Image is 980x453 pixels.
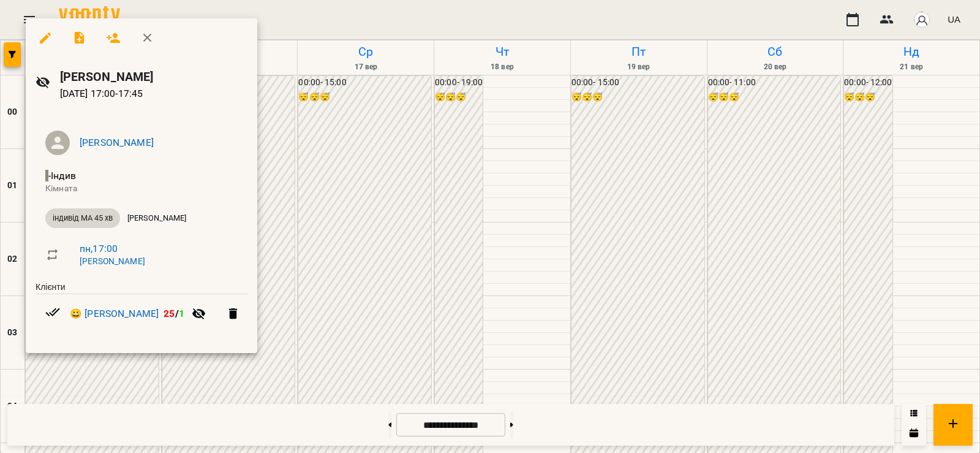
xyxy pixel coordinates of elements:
[120,208,194,228] div: [PERSON_NAME]
[164,308,175,319] span: 25
[36,281,247,338] ul: Клієнти
[60,86,248,101] p: [DATE] 17:00 - 17:45
[80,243,118,254] a: пн , 17:00
[164,308,184,319] b: /
[80,256,145,266] a: [PERSON_NAME]
[45,213,120,224] span: індивід МА 45 хв
[70,306,159,321] a: 😀 [PERSON_NAME]
[80,137,154,148] a: [PERSON_NAME]
[45,305,60,319] svg: Візит сплачено
[60,67,248,86] h6: [PERSON_NAME]
[120,213,194,224] span: [PERSON_NAME]
[179,308,184,319] span: 1
[45,170,78,181] span: - Індив
[45,183,238,195] p: Кімната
